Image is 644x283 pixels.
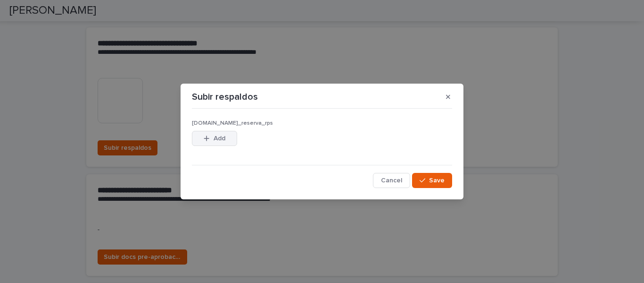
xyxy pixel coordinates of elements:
[412,173,452,188] button: Save
[429,177,445,184] span: Save
[381,177,402,184] span: Cancel
[373,173,410,188] button: Cancel
[192,131,237,146] button: Add
[192,91,258,103] p: Subir respaldos
[214,135,225,142] span: Add
[192,120,273,126] span: [DOMAIN_NAME]_reserva_rps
